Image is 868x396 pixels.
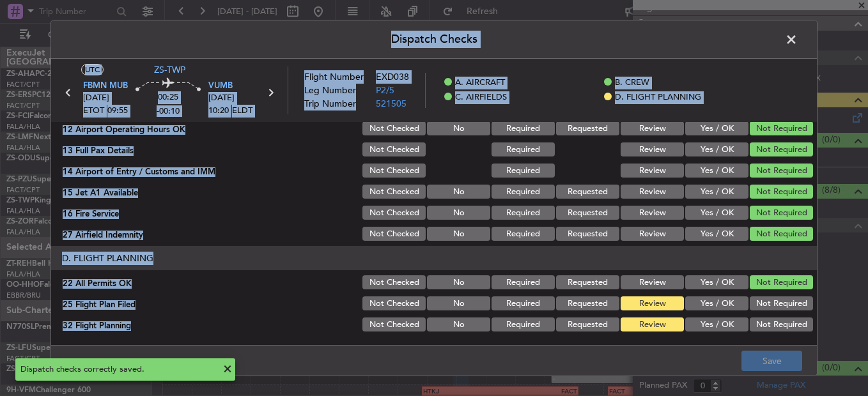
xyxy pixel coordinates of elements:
[621,296,684,310] button: Review
[685,296,748,310] button: Yes / OK
[621,275,684,289] button: Review
[685,164,748,178] button: Yes / OK
[685,275,748,289] button: Yes / OK
[621,317,684,331] button: Review
[750,206,813,220] button: Not Required
[750,164,813,178] button: Not Required
[685,206,748,220] button: Yes / OK
[621,164,684,178] button: Review
[750,142,813,156] button: Not Required
[685,185,748,199] button: Yes / OK
[685,227,748,241] button: Yes / OK
[750,275,813,289] button: Not Required
[20,363,216,376] div: Dispatch checks correctly saved.
[621,185,684,199] button: Review
[750,121,813,135] button: Not Required
[750,185,813,199] button: Not Required
[685,121,748,135] button: Yes / OK
[621,206,684,220] button: Review
[685,142,748,156] button: Yes / OK
[51,20,817,59] header: Dispatch Checks
[615,77,649,89] span: B. CREW
[750,296,813,310] button: Not Required
[685,317,748,331] button: Yes / OK
[750,317,813,331] button: Not Required
[621,227,684,241] button: Review
[621,121,684,135] button: Review
[615,91,701,104] span: D. FLIGHT PLANNING
[621,142,684,156] button: Review
[750,227,813,241] button: Not Required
